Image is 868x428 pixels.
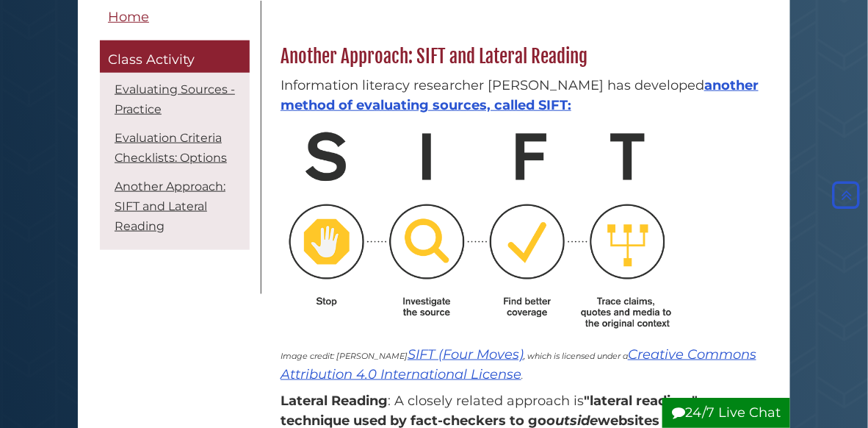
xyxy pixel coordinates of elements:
a: Back to Top [829,188,864,204]
button: 24/7 Live Chat [662,398,790,428]
a: Class Activity [100,40,250,73]
h2: Another Approach: SIFT and Lateral Reading [273,45,767,68]
a: Evaluating Sources - Practice [115,82,235,115]
em: Image credit: [PERSON_NAME] , which is licensed under a . [281,351,756,381]
p: Information literacy researcher [PERSON_NAME] has developed [281,76,760,115]
a: Another Approach: SIFT and Lateral Reading [115,179,225,232]
span: Home [108,8,149,24]
a: SIFT (Four Moves) [408,346,524,363]
a: another method of evaluating sources, called SIFT: [281,77,759,113]
a: Creative Commons Attribution 4.0 International License [281,346,756,382]
strong: Lateral Reading [281,393,388,410]
span: Class Activity [108,51,195,68]
a: Evaluation Criteria Checklists: Options [115,130,227,164]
